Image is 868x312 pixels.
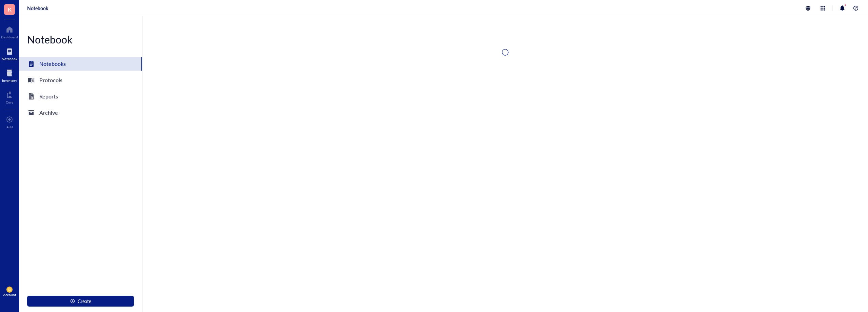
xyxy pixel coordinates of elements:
[6,125,13,129] div: Add
[8,288,11,292] span: SJ
[39,75,62,85] div: Protocols
[2,46,17,61] a: Notebook
[19,90,142,103] a: Reports
[27,5,48,11] a: Notebook
[8,5,12,14] span: K
[39,92,58,101] div: Reports
[39,59,66,69] div: Notebooks
[3,293,16,297] div: Account
[2,68,17,82] a: Inventory
[19,57,142,71] a: Notebooks
[19,73,142,87] a: Protocols
[19,33,142,46] div: Notebook
[6,89,13,104] a: Core
[6,100,13,104] div: Core
[2,78,17,82] div: Inventory
[1,35,18,39] div: Dashboard
[19,106,142,120] a: Archive
[39,108,58,117] div: Archive
[1,24,18,39] a: Dashboard
[27,296,134,307] button: Create
[78,298,91,304] span: Create
[2,57,17,61] div: Notebook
